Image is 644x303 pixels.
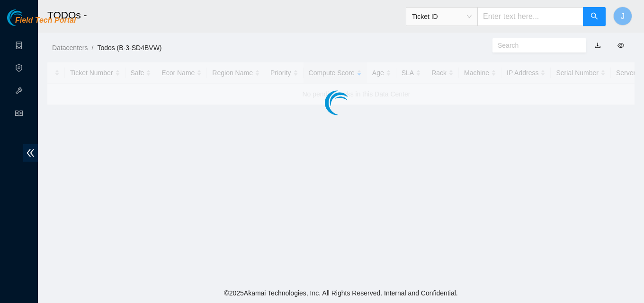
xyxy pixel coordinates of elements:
input: Search [498,40,573,51]
input: Enter text here... [477,7,583,26]
span: double-left [23,144,38,162]
a: Todos (B-3-SD4BVW) [97,44,161,52]
span: eye [617,42,624,49]
span: Ticket ID [412,9,472,24]
img: Akamai Technologies [7,9,48,26]
span: J [621,10,625,22]
button: J [613,7,632,26]
a: Akamai TechnologiesField Tech Portal [7,17,76,29]
button: download [587,38,608,53]
span: search [590,12,598,21]
span: read [15,105,23,124]
a: Datacenters [52,44,88,52]
footer: © 2025 Akamai Technologies, Inc. All Rights Reserved. Internal and Confidential. [38,283,644,303]
button: search [583,7,606,26]
span: / [91,44,93,52]
span: Field Tech Portal [15,16,76,25]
